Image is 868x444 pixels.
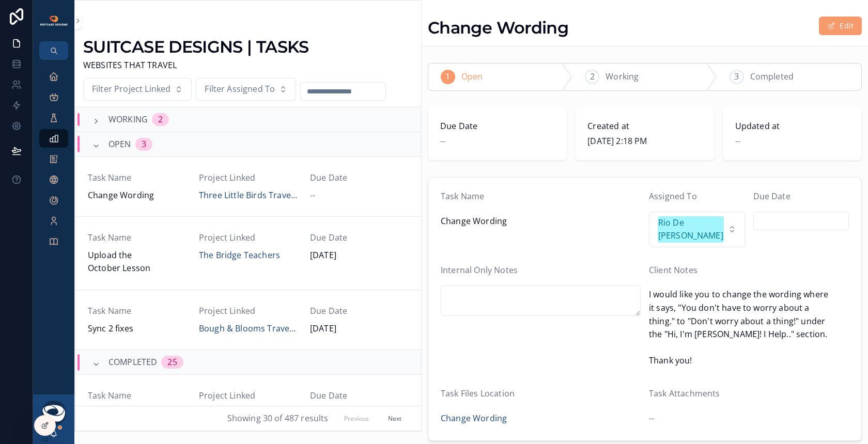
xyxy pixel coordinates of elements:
[196,78,296,101] button: Select Button
[735,135,740,148] span: --
[109,113,148,126] span: WORKING
[590,70,595,84] span: 2
[753,191,791,202] span: Due Date
[441,215,641,228] span: Change Wording
[167,356,177,369] div: 25
[199,231,298,245] span: Project Linked
[310,231,409,245] span: Due Date
[461,70,483,84] span: Open
[441,412,507,425] a: Change Wording
[199,249,280,262] a: The Bridge Teachers
[75,157,421,217] a: Task NameChange WordingProject LinkedThree Little Birds Travel AgencyDue Date--
[428,17,568,40] h1: Change Wording
[658,216,723,243] div: Rio De [PERSON_NAME]
[88,389,187,403] span: Task Name
[310,389,409,403] span: Due Date
[381,410,409,426] button: Next
[310,249,409,262] span: [DATE]
[587,135,702,148] span: [DATE] 2:18 PM
[310,171,409,185] span: Due Date
[819,17,862,35] button: Edit
[440,135,445,148] span: --
[587,120,702,133] span: Created at
[39,15,68,26] img: App logo
[199,322,298,336] a: Bough & Blooms Travel, LLC
[75,217,421,290] a: Task NameUpload the October LessonProject LinkedThe Bridge TeachersDue Date[DATE]
[445,70,450,84] span: 1
[199,171,298,185] span: Project Linked
[649,264,698,276] span: Client Notes
[83,59,309,72] span: WEBSITES THAT TRAVEL
[310,189,315,202] span: --
[310,322,409,336] span: [DATE]
[199,305,298,318] span: Project Linked
[440,120,554,133] span: Due Date
[441,388,515,399] span: Task Files Location
[88,189,187,202] span: Change Wording
[75,375,421,435] a: Task NamePunctuation changeProject LinkedTopos TravelsDue Date[DATE]
[142,138,146,151] div: 3
[649,388,720,399] span: Task Attachments
[649,191,697,202] span: Assigned To
[310,305,409,318] span: Due Date
[606,70,639,84] span: Working
[205,83,275,96] span: Filter Assigned To
[88,171,187,185] span: Task Name
[649,412,654,425] span: --
[109,356,157,369] span: COMPLETED
[88,231,187,245] span: Task Name
[33,60,74,264] div: scrollable content
[92,83,171,96] span: Filter Project Linked
[88,249,187,275] span: Upload the October Lesson
[199,189,298,202] a: Three Little Birds Travel Agency
[734,70,739,84] span: 3
[199,389,298,403] span: Project Linked
[75,290,421,350] a: Task NameSync 2 fixesProject LinkedBough & Blooms Travel, LLCDue Date[DATE]
[158,113,163,126] div: 2
[88,305,187,318] span: Task Name
[227,412,329,425] span: Showing 30 of 487 results
[649,212,745,247] button: Select Button
[83,36,309,59] h1: SUITCASE DESIGNS | TASKS
[88,322,187,336] span: Sync 2 fixes
[83,78,192,101] button: Select Button
[109,138,131,151] span: OPEN
[649,288,849,368] span: I would like you to change the wording where it says, "You don't have to worry about a thing." to...
[735,120,849,133] span: Updated at
[441,191,484,202] span: Task Name
[441,264,518,276] span: Internal Only Notes
[750,70,794,84] span: Completed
